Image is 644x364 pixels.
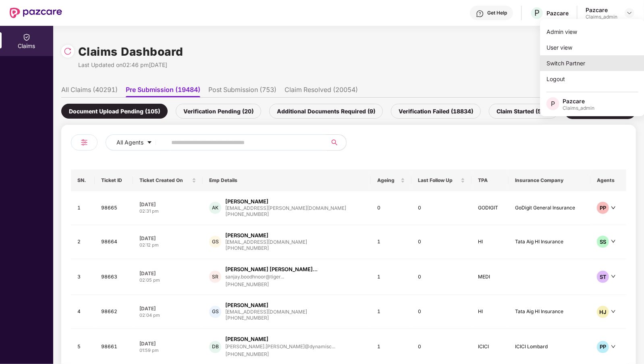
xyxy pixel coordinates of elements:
[411,225,472,259] td: 0
[225,351,335,358] div: [PHONE_NUMBER]
[546,9,569,17] div: Pazcare
[563,105,594,111] div: Claims_admin
[586,14,617,20] div: Claims_admin
[209,271,221,283] div: SR
[418,177,459,184] span: Last Follow Up
[472,169,509,191] th: TPA
[269,104,383,119] div: Additional Documents Required (9)
[371,169,411,191] th: Ageing
[534,8,540,18] span: P
[225,205,346,211] div: [EMAIL_ADDRESS][PERSON_NAME][DOMAIN_NAME]
[139,177,191,184] span: Ticket Created On
[611,274,616,279] span: down
[95,191,133,225] td: 98665
[95,259,133,295] td: 98663
[597,271,609,283] div: ST
[139,242,197,249] div: 02:12 pm
[209,341,221,353] div: DB
[139,235,197,242] div: [DATE]
[597,202,609,214] div: PP
[225,281,318,289] div: [PHONE_NUMBER]
[95,225,133,259] td: 98664
[476,10,484,18] img: svg+xml;base64,PHN2ZyBpZD0iSGVscC0zMngzMiIgeG1sbnM9Imh0dHA6Ly93d3cudzMub3JnLzIwMDAvc3ZnIiB3aWR0aD...
[411,191,472,225] td: 0
[209,306,221,318] div: GS
[139,347,197,354] div: 01:59 pm
[225,266,318,273] div: [PERSON_NAME] [PERSON_NAME]...
[78,43,183,61] h1: Claims Dashboard
[411,295,472,329] td: 0
[225,309,307,314] div: [EMAIL_ADDRESS][DOMAIN_NAME]
[139,277,197,284] div: 02:05 pm
[472,225,509,259] td: HI
[139,208,197,215] div: 02:31 pm
[472,295,509,329] td: HI
[509,225,590,259] td: Tata Aig HI Insurance
[472,259,509,295] td: MEDI
[126,86,200,97] li: Pre Submission (19484)
[139,305,197,312] div: [DATE]
[509,191,590,225] td: GoDigit General Insurance
[225,344,335,349] div: [PERSON_NAME].[PERSON_NAME]@dynamisc...
[326,134,347,151] button: search
[597,341,609,353] div: PP
[147,140,152,146] span: caret-down
[23,33,31,41] img: svg+xml;base64,PHN2ZyBpZD0iQ2xhaW0iIHhtbG5zPSJodHRwOi8vd3d3LnczLm9yZy8yMDAwL3N2ZyIgd2lkdGg9IjIwIi...
[377,177,399,184] span: Ageing
[78,61,183,69] div: Last Updated on 02:46 pm[DATE]
[225,198,268,205] div: [PERSON_NAME]
[225,314,307,322] div: [PHONE_NUMBER]
[71,259,95,295] td: 3
[139,201,197,208] div: [DATE]
[611,344,616,349] span: down
[71,191,95,225] td: 1
[116,138,143,147] span: All Agents
[176,104,261,119] div: Verification Pending (20)
[208,86,276,97] li: Post Submission (753)
[225,211,346,218] div: [PHONE_NUMBER]
[611,239,616,244] span: down
[225,274,284,279] div: sanjay.boodhnoor@tiger...
[61,86,118,97] li: All Claims (40291)
[597,236,609,248] div: SS
[71,295,95,329] td: 4
[411,259,472,295] td: 0
[95,169,133,191] th: Ticket ID
[225,335,268,343] div: [PERSON_NAME]
[391,104,481,119] div: Verification Failed (18834)
[225,301,268,309] div: [PERSON_NAME]
[209,236,221,248] div: GS
[139,270,197,277] div: [DATE]
[64,47,72,55] img: svg+xml;base64,PHN2ZyBpZD0iUmVsb2FkLTMyeDMyIiB4bWxucz0iaHR0cDovL3d3dy53My5vcmcvMjAwMC9zdmciIHdpZH...
[225,245,307,252] div: [PHONE_NUMBER]
[225,232,268,239] div: [PERSON_NAME]
[626,10,633,16] img: svg+xml;base64,PHN2ZyBpZD0iRHJvcGRvd24tMzJ4MzIiIHhtbG5zPSJodHRwOi8vd3d3LnczLm9yZy8yMDAwL3N2ZyIgd2...
[71,225,95,259] td: 2
[209,202,221,214] div: AK
[71,169,95,191] th: SN.
[371,295,411,329] td: 1
[106,134,170,151] button: All Agentscaret-down
[597,306,609,318] div: HJ
[509,295,590,329] td: Tata Aig HI Insurance
[590,169,626,191] th: Agents
[95,295,133,329] td: 98662
[586,6,617,14] div: Pazcare
[489,104,558,119] div: Claim Started (516)
[551,99,555,109] span: P
[611,309,616,314] span: down
[10,8,62,18] img: New Pazcare Logo
[285,86,358,97] li: Claim Resolved (20054)
[611,205,616,210] span: down
[371,259,411,295] td: 1
[371,225,411,259] td: 1
[371,191,411,225] td: 0
[509,169,590,191] th: Insurance Company
[472,191,509,225] td: GODIGIT
[61,104,168,119] div: Document Upload Pending (105)
[563,97,594,105] div: Pazcare
[326,139,342,146] span: search
[203,169,371,191] th: Emp Details
[79,138,89,147] img: svg+xml;base64,PHN2ZyB4bWxucz0iaHR0cDovL3d3dy53My5vcmcvMjAwMC9zdmciIHdpZHRoPSIyNCIgaGVpZ2h0PSIyNC...
[133,169,203,191] th: Ticket Created On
